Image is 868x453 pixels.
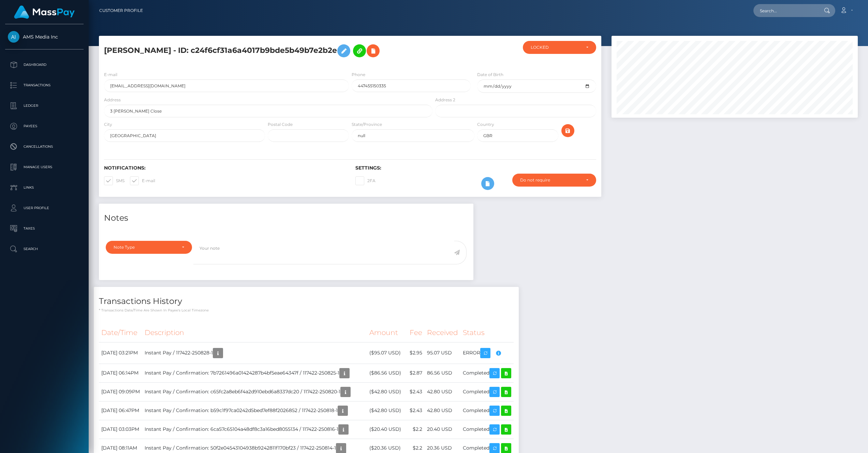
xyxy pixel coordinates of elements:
[8,223,81,234] p: Taxes
[104,72,117,78] label: E-mail
[104,121,112,128] label: City
[99,308,514,313] p: * Transactions date/time are shown in payee's local timezone
[8,244,81,254] p: Search
[104,212,468,224] h4: Notes
[104,97,121,103] label: Address
[130,176,155,185] label: E-mail
[425,342,460,364] td: 95.07 USD
[407,420,425,439] td: $2.2
[106,241,192,254] button: Note Type
[8,182,81,193] p: Links
[142,382,367,401] td: Instant Pay / Confirmation: c65fc2a8eb6f4a2d910ebd6a8337dc20 / 117422-250820-1
[104,41,429,61] h5: [PERSON_NAME] - ID: c24f6cf31a6a4017b9bde5b49b7e2b2e
[142,420,367,439] td: Instant Pay / Confirmation: 6ca57c65104a48df8c3a16bed8055134 / 117422-250816-1
[5,118,84,135] a: Payees
[425,420,460,439] td: 20.40 USD
[104,176,124,185] label: SMS
[407,323,425,342] th: Fee
[460,382,514,401] td: Completed
[8,121,81,131] p: Payees
[523,41,597,54] button: LOCKED
[460,323,514,342] th: Status
[14,5,75,19] img: MassPay Logo
[5,97,84,114] a: Ledger
[8,203,81,213] p: User Profile
[99,364,142,382] td: [DATE] 06:14PM
[531,45,581,50] div: LOCKED
[520,177,580,183] div: Do not require
[8,31,19,43] img: AMS Media Inc
[355,165,597,171] h6: Settings:
[99,342,142,364] td: [DATE] 03:21PM
[142,364,367,382] td: Instant Pay / Confirmation: 7b7261496a01424287b4bf5eae64347f / 117422-250825-1
[355,176,376,185] label: 2FA
[477,121,494,128] label: Country
[407,342,425,364] td: $2.95
[460,420,514,439] td: Completed
[367,323,407,342] th: Amount
[5,159,84,176] a: Manage Users
[407,364,425,382] td: $2.87
[8,101,81,111] p: Ledger
[5,56,84,73] a: Dashboard
[425,382,460,401] td: 42.80 USD
[114,245,176,250] div: Note Type
[5,77,84,94] a: Transactions
[142,401,367,420] td: Instant Pay / Confirmation: b59c1f97ca0242d5bed7ef88f2026852 / 117422-250818-1
[142,323,367,342] th: Description
[104,165,345,171] h6: Notifications:
[5,200,84,217] a: User Profile
[99,401,142,420] td: [DATE] 06:47PM
[8,162,81,172] p: Manage Users
[352,72,365,78] label: Phone
[367,364,407,382] td: ($86.56 USD)
[753,4,818,17] input: Search...
[425,401,460,420] td: 42.80 USD
[5,34,84,40] span: AMS Media Inc
[460,364,514,382] td: Completed
[425,323,460,342] th: Received
[8,80,81,90] p: Transactions
[99,382,142,401] td: [DATE] 09:09PM
[268,121,293,128] label: Postal Code
[367,420,407,439] td: ($20.40 USD)
[5,138,84,155] a: Cancellations
[99,3,143,18] a: Customer Profile
[460,342,514,364] td: ERROR
[512,174,596,187] button: Do not require
[367,401,407,420] td: ($42.80 USD)
[5,240,84,258] a: Search
[8,142,81,152] p: Cancellations
[477,72,503,78] label: Date of Birth
[5,179,84,196] a: Links
[435,97,455,103] label: Address 2
[425,364,460,382] td: 86.56 USD
[407,382,425,401] td: $2.43
[8,60,81,70] p: Dashboard
[367,342,407,364] td: ($95.07 USD)
[99,295,514,307] h4: Transactions History
[99,323,142,342] th: Date/Time
[142,342,367,364] td: Instant Pay / 117422-250828-1
[99,420,142,439] td: [DATE] 03:03PM
[460,401,514,420] td: Completed
[367,382,407,401] td: ($42.80 USD)
[352,121,382,128] label: State/Province
[5,220,84,237] a: Taxes
[407,401,425,420] td: $2.43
